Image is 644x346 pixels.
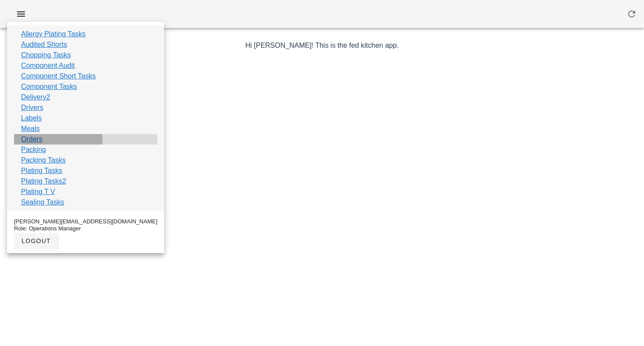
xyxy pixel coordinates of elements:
[21,134,42,145] a: Orders
[14,233,58,249] button: logout
[21,166,62,176] a: Plating Tasks
[21,176,66,187] a: Plating Tasks2
[21,187,55,197] a: Plating T V
[21,237,51,244] span: logout
[21,29,85,39] a: Allergy Plating Tasks
[21,113,42,124] a: Labels
[14,218,157,225] div: [PERSON_NAME][EMAIL_ADDRESS][DOMAIN_NAME]
[21,102,43,113] a: Drivers
[21,39,67,50] a: Audited Shorts
[21,124,40,134] a: Meals
[21,145,46,155] a: Packing
[21,71,96,81] a: Component Short Tasks
[21,92,50,102] a: Delivery2
[21,197,64,208] a: Sealing Tasks
[21,60,75,71] a: Component Audit
[21,50,71,60] a: Chopping Tasks
[14,225,157,232] div: Role: Operations Manager
[21,81,77,92] a: Component Tasks
[68,40,577,51] p: Hi [PERSON_NAME]! This is the fed kitchen app.
[21,155,66,166] a: Packing Tasks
